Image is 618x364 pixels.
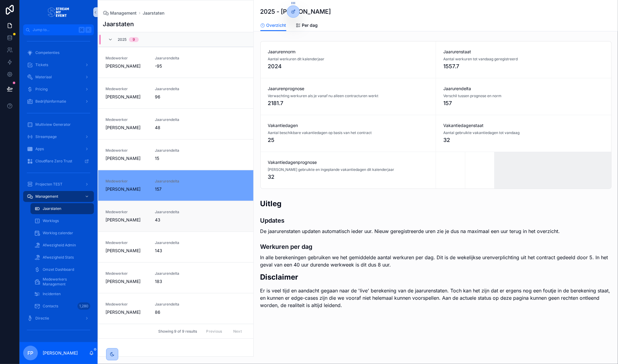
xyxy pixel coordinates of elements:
[105,125,141,131] span: [PERSON_NAME]
[443,94,502,98] span: Verschil tussen prognose en norm
[35,182,63,187] span: Projecten TEST
[268,99,429,108] span: 2181.7
[77,302,90,310] div: 1,280
[23,119,94,130] a: Multiview Generator
[105,248,141,254] span: [PERSON_NAME]
[43,243,76,248] span: Afwezigheid Admin
[28,349,34,357] span: FP
[35,194,58,199] span: Management
[98,170,253,201] a: Medewerker[PERSON_NAME]Jaarurendelta157
[30,264,94,275] a: Omzet Dashboard
[43,206,61,211] span: Jaarstaten
[260,287,612,309] p: Er is veel tijd en aandacht gegaan naar de 'live' berekening van de jaarurenstaten. Toch kan het ...
[48,7,69,17] img: App logo
[105,309,141,315] span: [PERSON_NAME]
[268,167,395,172] span: [PERSON_NAME] gebruikte en ingeplande vakantiedagen dit kalenderjaar
[155,302,197,307] span: Jaarurendelta
[30,276,94,287] a: Medewerkers Management
[155,56,197,61] span: Jaarurendelta
[98,293,253,324] a: Medewerker[PERSON_NAME]Jaarurendelta86
[105,240,148,245] span: Medewerker
[105,63,141,69] span: [PERSON_NAME]
[260,7,331,16] h1: 2025 - [PERSON_NAME]
[23,156,94,167] a: Cloudflare Zero Trust
[268,159,429,165] span: Vakantiedagenprognose
[30,288,94,299] a: Incidenten
[260,199,612,209] h2: Uitleg
[105,148,148,153] span: Medewerker
[105,217,141,223] span: [PERSON_NAME]
[260,272,612,282] h2: Disclaimer
[43,292,61,296] span: Incidenten
[30,203,94,214] a: Jaarstaten
[98,47,253,78] a: Medewerker[PERSON_NAME]Jaarurendelta-95
[98,78,253,108] a: Medewerker[PERSON_NAME]Jaarurendelta96
[23,131,94,142] a: Streampage
[443,86,604,92] span: Jaarurendelta
[155,278,197,284] span: 183
[98,231,253,262] a: Medewerker[PERSON_NAME]Jaarurendelta143
[133,37,135,42] div: 9
[268,86,429,92] span: Jaarurenprognose
[98,108,253,139] a: Medewerker[PERSON_NAME]Jaarurendelta48
[35,316,49,321] span: Directie
[143,10,164,16] span: Jaarstaten
[30,215,94,226] a: Worklogs
[155,179,197,184] span: Jaarurendelta
[23,24,94,35] button: Jump to...K
[43,267,74,272] span: Omzet Dashboard
[23,72,94,83] a: Materiaal
[110,10,137,16] span: Management
[86,27,91,32] span: K
[105,278,141,284] span: [PERSON_NAME]
[35,99,66,104] span: Bedrijfsinformatie
[155,186,197,192] span: 157
[23,313,94,324] a: Directie
[260,254,612,268] p: In alle berekeningen gebruiken we het gemiddelde aantal werkuren per dag. Dit is de wekelijkse ur...
[43,255,74,260] span: Afwezigheid Stats
[260,228,612,235] p: De jaarurenstaten updaten automatisch ieder uur. Nieuw geregistreerde uren zie je dus na maximaal...
[155,217,197,223] span: 43
[43,277,88,287] span: Medewerkers Management
[43,218,59,223] span: Worklogs
[268,57,325,62] span: Aantal werkuren dit kalenderjaar
[105,94,141,100] span: [PERSON_NAME]
[443,57,518,62] span: Aantal werkuren tot vandaag geregistreerd
[155,210,197,214] span: Jaarurendelta
[103,10,137,16] a: Management
[268,62,429,71] span: 2024
[105,210,148,214] span: Medewerker
[105,186,141,192] span: [PERSON_NAME]
[98,262,253,293] a: Medewerker[PERSON_NAME]Jaarurendelta183
[105,87,148,91] span: Medewerker
[35,62,48,67] span: Tickets
[35,122,71,127] span: Multiview Generator
[23,179,94,190] a: Projecten TEST
[105,302,148,307] span: Medewerker
[23,84,94,95] a: Pricing
[23,143,94,154] a: Apps
[155,248,197,254] span: 143
[35,134,57,139] span: Streampage
[158,329,197,334] span: Showing 9 of 9 results
[30,240,94,251] a: Afwezigheid Admin
[155,63,197,69] span: -95
[443,136,604,144] span: 32
[302,22,318,28] span: Per dag
[155,125,197,131] span: 48
[268,136,429,144] span: 25
[268,49,429,55] span: Jaarurennorm
[33,27,76,32] span: Jump to...
[105,56,148,61] span: Medewerker
[23,96,94,107] a: Bedrijfsinformatie
[105,179,148,184] span: Medewerker
[43,350,78,356] p: [PERSON_NAME]
[98,201,253,231] a: Medewerker[PERSON_NAME]Jaarurendelta43
[43,304,58,309] span: Contacts
[260,216,612,225] h3: Updates
[443,130,520,135] span: Aantal gebruikte vakantiedagen tot vandaag
[118,37,127,42] span: 2025
[35,75,52,80] span: Materiaal
[260,242,612,251] h3: Werkuren per dag
[30,228,94,239] a: Worklog calendar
